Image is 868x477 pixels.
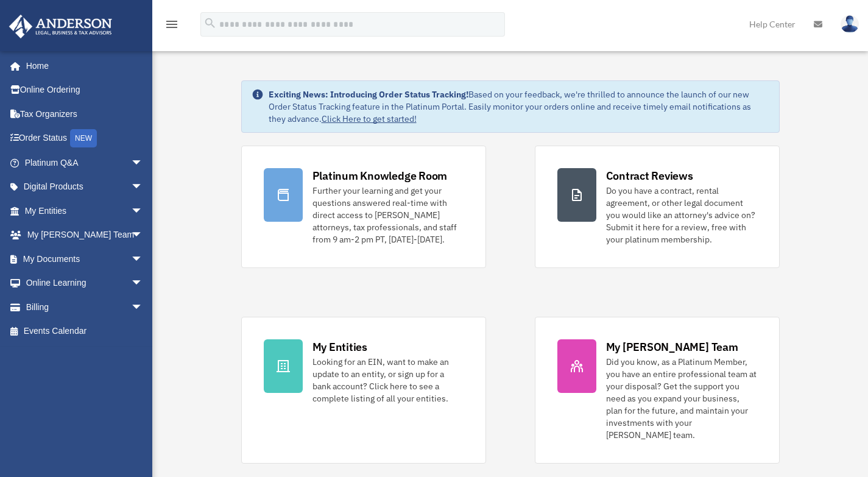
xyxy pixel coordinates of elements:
span: arrow_drop_down [131,295,155,320]
a: Home [9,54,155,78]
a: My [PERSON_NAME] Teamarrow_drop_down [9,223,161,247]
div: Platinum Knowledge Room [312,168,448,183]
a: menu [164,21,179,32]
a: Online Ordering [9,78,161,102]
div: My Entities [312,339,367,355]
span: arrow_drop_down [131,175,155,200]
div: Based on your feedback, we're thrilled to announce the launch of our new Order Status Tracking fe... [269,88,769,125]
div: Further your learning and get your questions answered real-time with direct access to [PERSON_NAM... [312,185,464,246]
div: My [PERSON_NAME] Team [606,339,738,355]
a: Tax Organizers [9,102,161,126]
span: arrow_drop_down [131,199,155,224]
img: User Pic [841,15,859,33]
a: Events Calendar [9,319,161,344]
a: Billingarrow_drop_down [9,295,161,319]
a: My Entities Looking for an EIN, want to make an update to an entity, or sign up for a bank accoun... [241,317,486,464]
i: search [203,16,217,30]
img: Anderson Advisors Platinum Portal [5,15,116,38]
span: arrow_drop_down [131,247,155,272]
a: Online Learningarrow_drop_down [9,271,161,295]
a: Contract Reviews Do you have a contract, rental agreement, or other legal document you would like... [535,146,780,268]
a: Platinum Knowledge Room Further your learning and get your questions answered real-time with dire... [241,146,486,268]
span: arrow_drop_down [131,223,155,248]
a: Platinum Q&Aarrow_drop_down [9,150,161,175]
div: Did you know, as a Platinum Member, you have an entire professional team at your disposal? Get th... [606,356,757,441]
a: My Documentsarrow_drop_down [9,247,161,271]
div: Looking for an EIN, want to make an update to an entity, or sign up for a bank account? Click her... [312,356,464,405]
a: My [PERSON_NAME] Team Did you know, as a Platinum Member, you have an entire professional team at... [535,317,780,464]
div: Do you have a contract, rental agreement, or other legal document you would like an attorney's ad... [606,185,757,246]
div: NEW [70,129,97,147]
span: arrow_drop_down [131,271,155,296]
div: Contract Reviews [606,168,693,183]
span: arrow_drop_down [131,150,155,175]
strong: Exciting News: Introducing Order Status Tracking! [269,89,468,100]
i: menu [164,17,179,32]
a: My Entitiesarrow_drop_down [9,199,161,223]
a: Order StatusNEW [9,126,161,151]
a: Click Here to get started! [322,113,417,124]
a: Digital Productsarrow_drop_down [9,175,161,199]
